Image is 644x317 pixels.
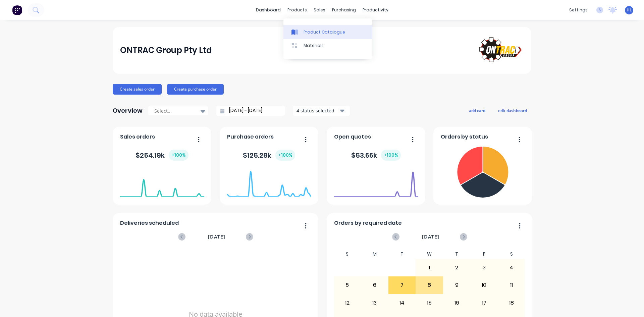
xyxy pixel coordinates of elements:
div: T [388,249,416,259]
div: ONTRAC Group Pty Ltd [120,44,212,57]
div: Product Catalogue [304,29,345,35]
span: Orders by required date [334,219,402,227]
span: [DATE] [422,233,439,241]
span: Open quotes [334,133,371,141]
div: 4 status selected [297,107,339,114]
div: 2 [443,259,470,276]
div: W [416,249,443,259]
div: 13 [361,295,388,311]
div: 11 [498,277,525,294]
div: settings [566,5,591,15]
div: 7 [389,277,416,294]
div: $ 254.19k [136,150,189,161]
div: 9 [443,277,470,294]
span: Purchase orders [227,133,274,141]
button: edit dashboard [494,106,531,115]
div: 15 [416,295,443,311]
div: 12 [334,295,361,311]
div: 1 [416,259,443,276]
div: S [498,249,525,259]
a: Materials [283,39,372,52]
div: 3 [471,259,497,276]
div: productivity [359,5,392,15]
div: $ 125.28k [243,150,295,161]
span: HL [627,7,632,13]
button: Create purchase order [167,84,224,95]
span: [DATE] [208,233,225,241]
div: $ 53.66k [351,150,401,161]
div: T [443,249,471,259]
div: Overview [113,104,143,117]
div: 17 [471,295,497,311]
div: 16 [443,295,470,311]
div: products [284,5,310,15]
div: 18 [498,295,525,311]
button: Create sales order [113,84,162,95]
div: 8 [416,277,443,294]
button: add card [465,106,490,115]
div: S [334,249,361,259]
div: M [361,249,388,259]
div: Materials [304,43,324,49]
a: dashboard [253,5,284,15]
div: + 100 % [381,150,401,161]
div: 6 [361,277,388,294]
div: 5 [334,277,361,294]
div: 4 [498,259,525,276]
button: 4 status selected [293,106,350,116]
div: + 100 % [169,150,189,161]
div: 10 [471,277,497,294]
div: purchasing [329,5,359,15]
div: sales [310,5,329,15]
a: Product Catalogue [283,25,372,39]
div: F [470,249,498,259]
img: ONTRAC Group Pty Ltd [477,35,524,65]
span: Sales orders [120,133,155,141]
div: + 100 % [275,150,295,161]
img: Factory [12,5,22,15]
span: Orders by status [441,133,488,141]
div: 14 [389,295,416,311]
